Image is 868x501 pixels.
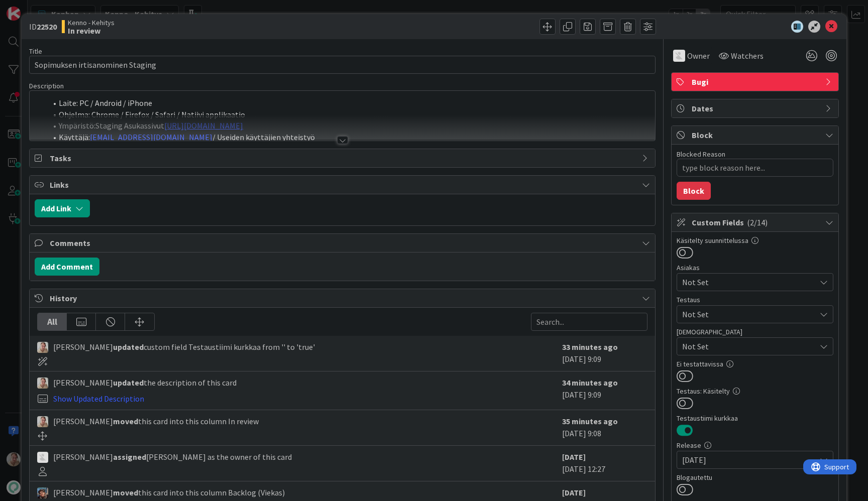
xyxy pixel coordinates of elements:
[673,50,685,62] img: TH
[682,340,816,352] span: Not Set
[692,129,820,141] span: Block
[562,451,647,476] div: [DATE] 12:27
[68,27,115,35] b: In review
[677,474,833,481] div: Blogautettu
[677,415,833,422] div: Testaustiimi kurkkaa
[68,19,115,27] span: Kenno - Kehitys
[37,22,57,32] b: 22520
[677,442,833,449] div: Release
[677,237,833,244] div: Käsitelty suunnittelussa
[677,388,833,395] div: Testaus: Käsitelty
[53,341,315,353] span: [PERSON_NAME] custom field Testaustiimi kurkkaa from '' to 'true'
[47,97,650,109] li: Laite: PC / Android / iPhone
[50,179,637,191] span: Links
[677,264,833,271] div: Asiakas
[677,360,833,367] div: Ei testattavissa
[682,308,816,320] span: Not Set
[562,416,618,426] b: 35 minutes ago
[562,342,618,352] b: 33 minutes ago
[37,416,48,427] img: SL
[29,47,42,56] label: Title
[113,487,138,497] b: moved
[747,217,768,227] span: ( 2/14 )
[35,199,90,217] button: Add Link
[731,50,764,62] span: Watchers
[113,452,146,462] b: assigned
[53,486,285,498] span: [PERSON_NAME] this card into this column Backlog (Viekas)
[50,237,637,249] span: Comments
[113,378,144,388] b: updated
[37,452,48,463] img: TH
[677,150,725,159] label: Blocked Reason
[677,182,711,200] button: Block
[677,296,833,303] div: Testaus
[682,454,816,466] span: [DATE]
[692,102,820,114] span: Dates
[562,415,647,440] div: [DATE] 9:08
[113,416,138,426] b: moved
[687,50,710,62] span: Owner
[113,342,144,352] b: updated
[562,378,618,388] b: 34 minutes ago
[677,328,833,335] div: [DEMOGRAPHIC_DATA]
[53,394,144,404] a: Show Updated Description
[50,292,637,304] span: History
[29,21,57,33] span: ID
[21,2,46,14] span: Support
[53,451,292,463] span: [PERSON_NAME] [PERSON_NAME] as the owner of this card
[29,81,64,90] span: Description
[35,258,99,276] button: Add Comment
[53,377,237,389] span: [PERSON_NAME] the description of this card
[562,487,586,497] b: [DATE]
[29,56,656,74] input: type card name here...
[692,216,820,228] span: Custom Fields
[53,415,259,427] span: [PERSON_NAME] this card into this column In review
[47,109,650,120] li: Ohjelma: Chrome / Firefox / Safari / Natiivi applikaatio
[37,342,48,353] img: SL
[38,313,67,330] div: All
[37,487,48,498] img: PP
[50,152,637,164] span: Tasks
[37,378,48,389] img: SL
[531,313,647,331] input: Search...
[562,377,647,405] div: [DATE] 9:09
[682,276,816,288] span: Not Set
[562,452,586,462] b: [DATE]
[562,341,647,366] div: [DATE] 9:09
[692,76,820,88] span: Bugi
